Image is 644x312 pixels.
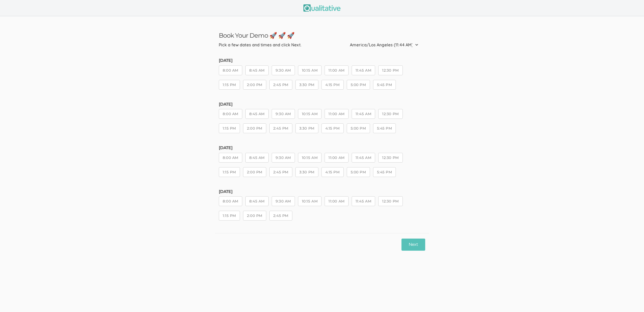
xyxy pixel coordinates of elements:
[269,123,292,133] button: 2:45 PM
[272,153,295,163] button: 9:30 AM
[245,109,269,119] button: 8:45 AM
[298,196,321,206] button: 10:15 AM
[321,167,344,177] button: 4:15 PM
[378,109,403,119] button: 12:30 PM
[295,80,318,90] button: 3:30 PM
[373,123,396,133] button: 5:45 PM
[219,109,242,119] button: 8:00 AM
[295,167,318,177] button: 3:30 PM
[219,167,240,177] button: 1:15 PM
[219,196,242,206] button: 8:00 AM
[325,196,348,206] button: 11:00 AM
[373,167,396,177] button: 5:45 PM
[219,102,425,107] h5: [DATE]
[272,196,295,206] button: 9:30 AM
[378,153,403,163] button: 12:30 PM
[325,65,348,75] button: 11:00 AM
[347,123,370,133] button: 5:00 PM
[347,80,370,90] button: 5:00 PM
[219,65,242,75] button: 8:00 AM
[219,153,242,163] button: 8:00 AM
[243,80,266,90] button: 2:00 PM
[298,109,321,119] button: 10:15 AM
[373,80,396,90] button: 5:45 PM
[219,189,425,194] h5: [DATE]
[272,109,295,119] button: 9:30 AM
[219,146,425,150] h5: [DATE]
[272,65,295,75] button: 9:30 AM
[352,196,375,206] button: 11:45 AM
[298,65,321,75] button: 10:15 AM
[401,239,425,251] button: Next
[219,123,240,133] button: 1:15 PM
[269,80,292,90] button: 2:45 PM
[219,80,240,90] button: 1:15 PM
[243,167,266,177] button: 2:00 PM
[303,4,341,12] img: Qualitative
[295,123,318,133] button: 3:30 PM
[321,80,344,90] button: 4:15 PM
[243,211,266,221] button: 2:00 PM
[269,211,292,221] button: 2:45 PM
[269,167,292,177] button: 2:45 PM
[347,167,370,177] button: 5:00 PM
[219,42,301,48] div: Pick a few dates and times and click Next.
[325,153,348,163] button: 11:00 AM
[325,109,348,119] button: 11:00 AM
[352,153,375,163] button: 11:45 AM
[321,123,344,133] button: 4:15 PM
[298,153,321,163] button: 10:15 AM
[219,211,240,221] button: 1:15 PM
[245,196,269,206] button: 8:45 AM
[352,65,375,75] button: 11:45 AM
[243,123,266,133] button: 2:00 PM
[245,65,269,75] button: 8:45 AM
[245,153,269,163] button: 8:45 AM
[352,109,375,119] button: 11:45 AM
[378,196,403,206] button: 12:30 PM
[219,32,425,39] h3: Book Your Demo 🚀 🚀 🚀
[378,65,403,75] button: 12:30 PM
[219,58,425,63] h5: [DATE]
